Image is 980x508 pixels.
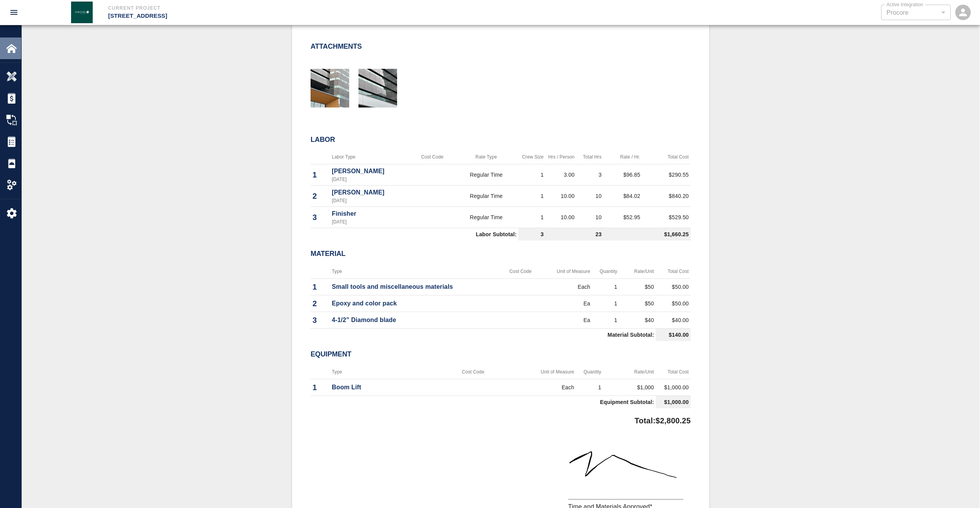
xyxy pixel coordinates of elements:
th: Type [330,365,443,379]
th: Rate Type [454,150,518,164]
h2: Material [311,250,691,258]
button: open drawer [5,3,23,22]
td: 1 [518,186,545,207]
td: $1,000.00 [656,395,691,408]
td: 10.00 [545,207,576,228]
p: [PERSON_NAME] [332,188,409,197]
th: Crew Size [518,150,545,164]
p: [DATE] [332,176,409,183]
p: 2 [313,298,328,309]
td: Each [503,379,576,395]
td: $52.95 [603,207,642,228]
img: thumbnail [311,69,349,107]
th: Total Hrs [576,150,603,164]
th: Unit of Measure [542,264,592,279]
th: Total Cost [656,264,691,279]
td: $96.85 [603,164,642,186]
td: $290.55 [642,164,691,186]
label: Active Integration [887,1,923,8]
th: Quantity [576,365,603,379]
td: $529.50 [642,207,691,228]
td: Regular Time [454,207,518,228]
p: Small tools and miscellaneous materials [332,282,498,292]
p: 4-1/2” Diamond blade [332,315,498,325]
td: Material Subtotal: [311,328,656,341]
p: Epoxy and color pack [332,299,498,308]
td: $84.02 [603,186,642,207]
td: Equipment Subtotal: [311,395,656,408]
td: $140.00 [656,328,691,341]
th: Labor Type [330,150,411,164]
p: Current Project [108,5,532,12]
p: 1 [313,281,328,293]
td: Regular Time [454,186,518,207]
td: $50 [619,295,656,312]
td: 3 [518,228,545,241]
img: Janeiro Inc [71,2,93,23]
td: $50.00 [656,295,691,312]
p: Total: $2,800.25 [635,411,691,426]
th: Rate/Unit [619,264,656,279]
h2: Labor [311,136,691,144]
p: 1 [313,169,328,181]
img: thumbnail [358,69,397,107]
td: 1 [518,207,545,228]
td: $1,000.00 [656,379,691,395]
p: 3 [313,211,328,223]
td: $1,000 [603,379,656,395]
th: Total Cost [642,150,691,164]
td: 1 [592,312,619,328]
th: Unit of Measure [503,365,576,379]
th: Rate / Hr. [603,150,642,164]
th: Quantity [592,264,619,279]
td: Each [542,278,592,295]
td: 3.00 [545,164,576,186]
th: Cost Code [443,365,503,379]
td: 1 [592,278,619,295]
td: $1,660.25 [603,228,691,241]
td: 1 [518,164,545,186]
td: 10 [576,207,603,228]
td: 23 [545,228,603,241]
p: 3 [313,314,328,326]
td: $50.00 [656,278,691,295]
td: 3 [576,164,603,186]
td: $40 [619,312,656,328]
th: Rate/Unit [603,365,656,379]
p: Boom Lift [332,383,441,392]
td: Ea [542,295,592,312]
td: Labor Subtotal: [311,228,518,241]
td: 10 [576,186,603,207]
td: $40.00 [656,312,691,328]
td: $50 [619,278,656,295]
h2: Attachments [311,43,362,51]
p: [PERSON_NAME] [332,167,409,176]
td: 10.00 [545,186,576,207]
p: [STREET_ADDRESS] [108,12,532,20]
th: Type [330,264,499,279]
th: Total Cost [656,365,691,379]
p: 2 [313,190,328,202]
p: 1 [313,382,328,393]
td: 1 [576,379,603,395]
td: $840.20 [642,186,691,207]
th: Hrs / Person [545,150,576,164]
iframe: Chat Widget [941,471,980,508]
p: Finisher [332,209,409,218]
td: 1 [592,295,619,312]
th: Cost Code [411,150,454,164]
td: Regular Time [454,164,518,186]
img: signature [568,442,683,499]
td: Ea [542,312,592,328]
p: [DATE] [332,197,409,204]
h2: Equipment [311,350,691,359]
th: Cost Code [499,264,542,279]
p: [DATE] [332,218,409,225]
div: Procore [887,8,945,17]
